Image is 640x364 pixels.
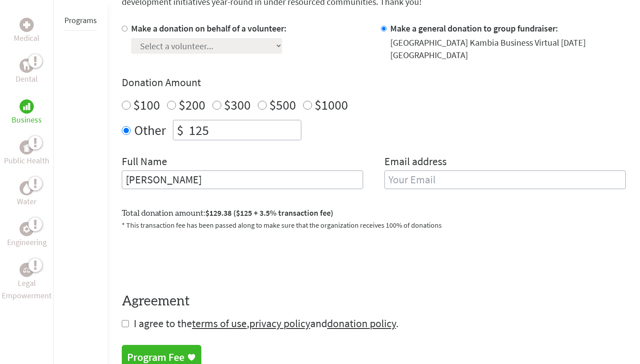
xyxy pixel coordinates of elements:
img: Water [23,183,30,193]
h4: Agreement [122,293,626,309]
label: $300 [224,96,251,113]
p: Medical [14,32,40,44]
label: Full Name [122,154,167,170]
input: Enter Amount [187,120,301,140]
a: Public HealthPublic Health [4,140,49,167]
p: Public Health [4,154,49,167]
div: Legal Empowerment [20,263,34,277]
div: Medical [20,18,34,32]
img: Dental [23,61,30,70]
label: Make a donation on behalf of a volunteer: [131,23,287,34]
a: DentalDental [16,59,38,85]
span: $129.38 ($125 + 3.5% transaction fee) [205,208,333,218]
label: Email address [384,154,447,170]
a: Legal EmpowermentLegal Empowerment [2,263,52,302]
label: Make a general donation to group fundraiser: [390,23,558,34]
div: Public Health [20,140,34,154]
p: Dental [16,73,38,85]
iframe: reCAPTCHA [122,241,257,276]
div: [GEOGRAPHIC_DATA] Kambia Business Virtual [DATE] [GEOGRAPHIC_DATA] [390,36,626,61]
img: Medical [23,21,30,28]
p: Business [12,114,42,126]
label: $100 [133,96,160,113]
label: $1000 [315,96,348,113]
p: * This transaction fee has been passed along to make sure that the organization receives 100% of ... [122,220,626,230]
label: Total donation amount: [122,207,333,220]
img: Public Health [23,143,30,152]
span: I agree to the , and . [134,317,399,330]
a: MedicalMedical [14,18,40,44]
a: donation policy [327,317,396,330]
a: terms of use [192,317,247,330]
div: Dental [20,59,34,73]
div: Water [20,181,34,195]
img: Engineering [23,226,30,233]
p: Engineering [7,236,47,249]
label: $500 [269,96,296,113]
p: Water [17,195,36,208]
label: Other [134,120,166,140]
div: Business [20,99,34,114]
li: Programs [64,11,97,31]
a: WaterWater [17,181,36,208]
h4: Donation Amount [122,75,626,90]
div: $ [173,120,187,140]
a: BusinessBusiness [12,99,42,126]
input: Your Email [384,170,626,189]
a: privacy policy [249,317,310,330]
a: EngineeringEngineering [7,222,47,249]
input: Enter Full Name [122,170,363,189]
label: $200 [179,96,205,113]
img: Business [23,103,30,110]
p: Legal Empowerment [2,277,52,302]
a: Programs [64,15,97,25]
img: Legal Empowerment [23,267,30,273]
div: Engineering [20,222,34,236]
